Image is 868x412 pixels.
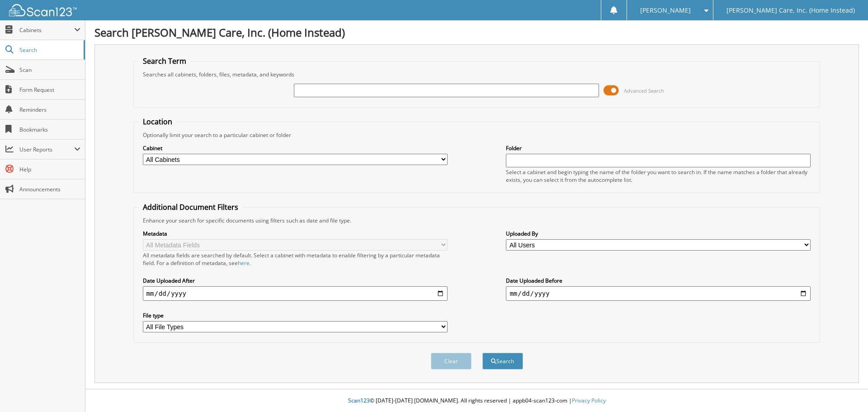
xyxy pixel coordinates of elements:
legend: Search Term [138,56,191,66]
span: Scan [19,66,80,74]
label: Metadata [143,230,448,237]
button: Search [482,353,523,369]
label: Cabinet [143,144,448,152]
span: Form Request [19,86,80,94]
a: here [238,259,250,267]
span: User Reports [19,146,74,153]
div: © [DATE]-[DATE] [DOMAIN_NAME]. All rights reserved | appb04-scan123-com | [85,390,868,412]
label: Date Uploaded After [143,277,448,284]
legend: Additional Document Filters [138,202,243,212]
div: All metadata fields are searched by default. Select a cabinet with metadata to enable filtering b... [143,251,448,267]
a: Privacy Policy [572,397,606,404]
span: Search [19,46,79,54]
span: Cabinets [19,26,74,34]
div: Searches all cabinets, folders, files, metadata, and keywords [138,71,816,78]
span: Scan123 [348,397,370,404]
div: Optionally limit your search to a particular cabinet or folder [138,131,816,139]
label: Uploaded By [506,230,811,237]
span: [PERSON_NAME] Care, Inc. (Home Instead) [726,8,855,13]
span: Reminders [19,106,80,114]
label: Folder [506,144,811,152]
h1: Search [PERSON_NAME] Care, Inc. (Home Instead) [94,25,859,40]
button: Clear [431,353,472,369]
input: start [143,286,448,301]
div: Select a cabinet and begin typing the name of the folder you want to search in. If the name match... [506,168,811,184]
label: File type [143,312,448,319]
span: Announcements [19,185,80,193]
span: Bookmarks [19,126,80,133]
span: [PERSON_NAME] [640,8,691,13]
input: end [506,286,811,301]
span: Advanced Search [624,87,664,94]
img: scan123-logo-white.svg [9,4,77,16]
legend: Location [138,117,177,127]
div: Enhance your search for specific documents using filters such as date and file type. [138,217,816,224]
label: Date Uploaded Before [506,277,811,284]
span: Help [19,166,80,173]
